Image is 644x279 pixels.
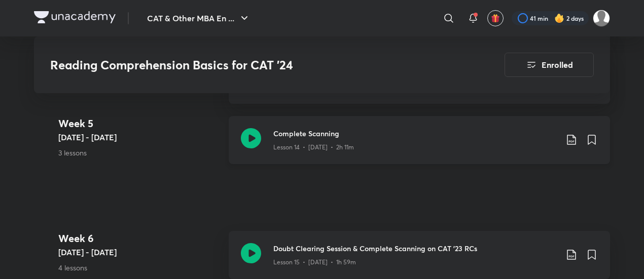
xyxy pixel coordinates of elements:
img: Company Logo [34,11,116,23]
p: 3 lessons [58,147,221,158]
h3: Doubt Clearing Session & Complete Scanning on CAT '23 RCs [273,243,557,254]
h4: Week 6 [58,231,221,246]
h3: Complete Scanning [273,128,557,139]
h3: Reading Comprehension Basics for CAT '24 [50,58,447,72]
h5: [DATE] - [DATE] [58,131,221,143]
button: avatar [487,10,504,26]
button: CAT & Other MBA En ... [141,8,257,28]
p: Lesson 14 • [DATE] • 2h 11m [273,143,354,152]
p: Lesson 15 • [DATE] • 1h 59m [273,258,356,267]
h5: [DATE] - [DATE] [58,246,221,258]
a: Complete ScanningLesson 14 • [DATE] • 2h 11m [229,116,610,176]
button: Enrolled [505,53,594,77]
h4: Week 5 [58,116,221,131]
img: Avinash Tibrewal [593,10,610,27]
img: streak [554,13,564,23]
a: Company Logo [34,11,116,26]
img: avatar [491,14,500,23]
p: 4 lessons [58,262,221,273]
